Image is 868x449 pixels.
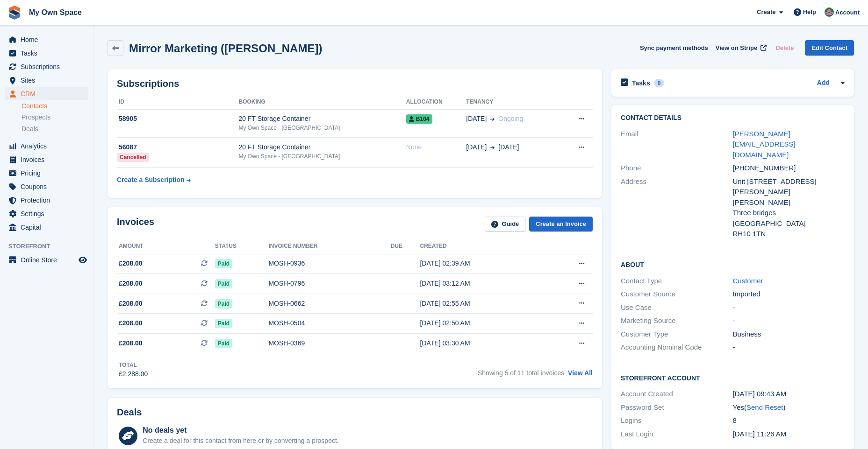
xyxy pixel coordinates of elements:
span: View on Stripe [716,43,757,53]
span: [DATE] [498,142,519,152]
a: Customer [733,277,763,285]
div: None [406,142,466,152]
a: menu [5,194,88,207]
div: 0 [654,79,665,87]
a: Preview store [77,254,88,266]
a: Prospects [22,112,88,122]
div: RH10 1TN [733,229,845,239]
a: menu [5,153,88,166]
div: MOSH-0662 [268,299,390,309]
div: 20 FT Storage Container [238,114,406,124]
div: [DATE] 02:39 AM [420,259,544,268]
span: Home [21,33,77,46]
span: £208.00 [119,338,143,348]
div: Business [733,329,845,340]
span: Storefront [8,242,93,251]
span: Create [757,7,775,17]
span: Coupons [21,180,77,193]
a: Deals [22,124,88,134]
h2: Storefront Account [621,373,845,382]
span: Online Store [21,253,77,267]
span: Paid [215,279,232,288]
div: Phone [621,163,732,174]
span: Showing 5 of 11 total invoices [478,369,564,377]
span: Ongoing [498,115,523,122]
a: Create a Subscription [117,171,191,189]
div: £2,288.00 [119,369,148,379]
span: Help [803,7,816,17]
h2: Mirror Marketing ([PERSON_NAME]) [129,42,322,55]
div: [DATE] 02:50 AM [420,318,544,328]
span: Pricing [21,167,77,180]
div: MOSH-0369 [268,338,390,348]
span: B104 [406,114,432,124]
div: Accounting Nominal Code [621,342,732,353]
a: Add [817,78,830,89]
span: Paid [215,299,232,309]
a: menu [5,47,88,60]
h2: Deals [117,407,142,418]
th: ID [117,95,238,110]
span: Paid [215,339,232,348]
a: Edit Contact [805,40,854,56]
span: £208.00 [119,279,143,288]
h2: Contact Details [621,114,845,122]
a: Send Reset [746,403,783,411]
div: Create a Subscription [117,175,185,185]
div: - [733,302,845,313]
span: Protection [21,194,77,207]
div: 58905 [117,114,238,124]
div: Use Case [621,302,732,313]
span: Analytics [21,140,77,153]
a: menu [5,33,88,46]
div: No deals yet [143,425,338,436]
div: My Own Space - [GEOGRAPHIC_DATA] [238,152,406,161]
span: Subscriptions [21,60,77,73]
a: [PERSON_NAME][EMAIL_ADDRESS][DOMAIN_NAME] [733,130,796,159]
div: Unit [STREET_ADDRESS][PERSON_NAME][PERSON_NAME] [733,176,845,208]
button: Delete [772,40,797,56]
th: Allocation [406,95,466,110]
div: My Own Space - [GEOGRAPHIC_DATA] [238,124,406,132]
div: Last Login [621,429,732,440]
span: [DATE] [466,142,487,152]
div: [PHONE_NUMBER] [733,163,845,174]
a: menu [5,180,88,193]
span: £208.00 [119,299,143,309]
div: Customer Source [621,289,732,300]
a: menu [5,167,88,180]
div: - [733,342,845,353]
button: Sync payment methods [640,40,708,56]
span: Deals [22,125,38,133]
span: Paid [215,259,232,268]
div: MOSH-0936 [268,259,390,268]
a: menu [5,253,88,267]
div: [DATE] 09:43 AM [733,389,845,400]
th: Due [391,239,420,254]
div: MOSH-0796 [268,279,390,288]
span: £208.00 [119,318,143,328]
div: Account Created [621,389,732,400]
div: Address [621,176,732,239]
span: Settings [21,207,77,220]
div: [DATE] 02:55 AM [420,299,544,309]
span: Tasks [21,47,77,60]
a: menu [5,221,88,234]
div: Contact Type [621,276,732,287]
span: Prospects [22,113,50,122]
div: Email [621,129,732,161]
div: Yes [733,402,845,413]
h2: About [621,260,845,269]
th: Booking [238,95,406,110]
th: Tenancy [466,95,560,110]
th: Invoice number [268,239,390,254]
div: Total [119,361,148,369]
a: menu [5,207,88,220]
div: Three bridges [733,208,845,218]
th: Status [215,239,269,254]
span: £208.00 [119,259,143,268]
img: Lucy Parry [825,7,834,17]
th: Created [420,239,544,254]
span: CRM [21,87,77,100]
div: 20 FT Storage Container [238,142,406,152]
